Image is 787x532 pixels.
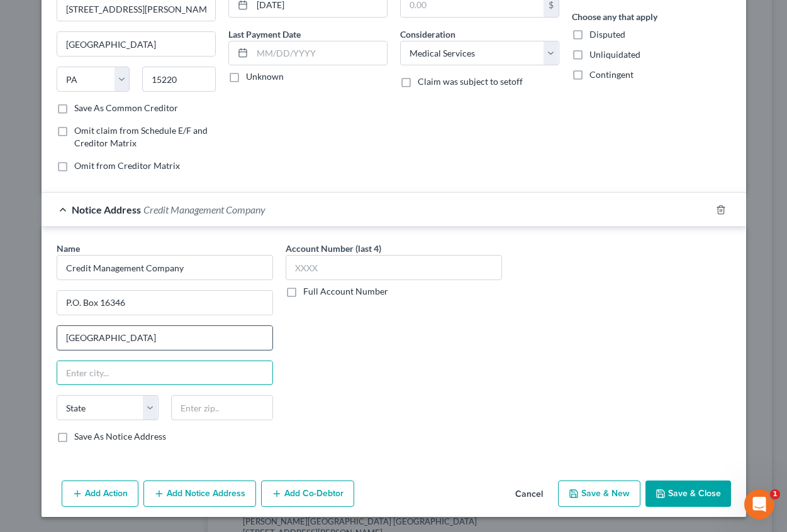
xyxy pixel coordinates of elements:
iframe: Intercom live chat [744,489,774,519]
button: Save & Close [645,480,731,507]
input: XXXX [286,255,502,280]
label: Account Number (last 4) [286,242,381,255]
label: Consideration [400,28,455,41]
input: Apt, Suite, etc... [57,326,272,350]
input: MM/DD/YYYY [252,41,387,65]
label: Full Account Number [303,285,388,298]
button: Save & New [558,480,640,507]
span: 1 [770,489,780,499]
label: Unknown [246,70,284,83]
span: Omit claim from Schedule E/F and Creditor Matrix [74,125,208,148]
input: Enter address... [57,291,272,315]
input: Enter city... [57,32,215,56]
label: Choose any that apply [572,10,657,23]
span: Disputed [589,29,625,40]
button: Add Co-Debtor [261,480,354,507]
span: Credit Management Company [143,204,265,215]
span: Unliquidated [589,49,640,60]
label: Save As Notice Address [74,430,166,443]
button: Add Action [62,480,138,507]
label: Save As Common Creditor [74,102,178,114]
span: Name [57,243,80,254]
span: Omit from Creditor Matrix [74,160,180,171]
span: Claim was subject to setoff [418,76,523,87]
span: Notice Address [72,204,141,215]
button: Add Notice Address [143,480,256,507]
input: Search by name... [57,255,273,280]
span: Contingent [589,69,634,80]
label: Last Payment Date [228,28,301,41]
button: Cancel [505,482,553,507]
input: Enter city... [57,361,272,385]
input: Enter zip... [142,67,216,92]
input: Enter zip.. [171,395,273,420]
